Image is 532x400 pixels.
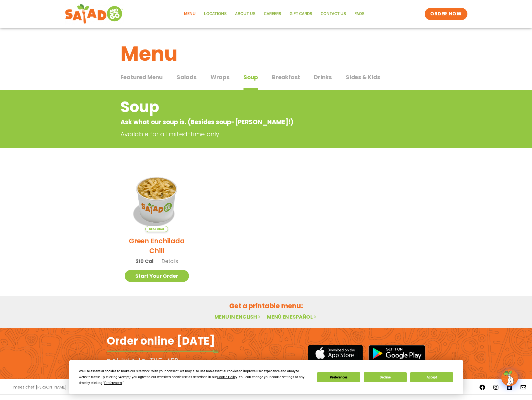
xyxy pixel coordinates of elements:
img: wpChatIcon [502,370,517,385]
h2: Order online [DATE] [107,334,215,348]
p: Available for a limited-time only [120,130,369,139]
button: Decline [364,372,407,382]
span: Seasonal [145,226,168,232]
span: Soup [243,73,258,81]
img: google_play [368,345,425,362]
a: Contact Us [316,8,350,20]
h2: Soup [120,96,367,118]
span: Salads [177,73,197,81]
span: Featured Menu [120,73,163,81]
div: We use essential cookies to make our site work. With your consent, we may also use non-essential ... [79,368,310,386]
a: Menu in English [214,313,261,320]
a: ORDER NOW [425,8,467,20]
h2: Green Enchilada Chili [125,236,189,256]
img: new-SAG-logo-768×292 [65,3,124,25]
a: FAQs [350,8,369,20]
a: meet chef [PERSON_NAME] [13,385,67,389]
div: Cookie Consent Prompt [69,360,463,394]
img: appstore [308,344,363,362]
nav: Menu [180,8,369,20]
span: Cookie Policy [217,375,237,379]
span: Sides & Kids [346,73,380,81]
a: Start Your Order [125,270,189,282]
span: Drinks [314,73,332,81]
button: Preferences [317,372,360,382]
span: Preferences [104,381,122,385]
span: ORDER NOW [430,11,462,17]
h2: Download the app [107,357,178,372]
a: GIFT CARDS [285,8,316,20]
a: Menú en español [267,313,317,320]
a: Menu [180,8,200,20]
span: Wraps [211,73,230,81]
button: Accept [410,372,453,382]
div: Tabbed content [120,71,412,90]
span: 210 Cal [136,257,154,265]
a: About Us [231,8,260,20]
p: Ask what our soup is. (Besides soup-[PERSON_NAME]!) [120,117,367,127]
span: Breakfast [272,73,300,81]
h1: Menu [120,39,412,69]
img: Product photo for Green Enchilada Chili [125,167,189,232]
a: Careers [260,8,285,20]
h2: Get a printable menu: [120,301,412,311]
a: Locations [200,8,231,20]
img: fork [107,350,219,353]
span: Details [162,258,178,265]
